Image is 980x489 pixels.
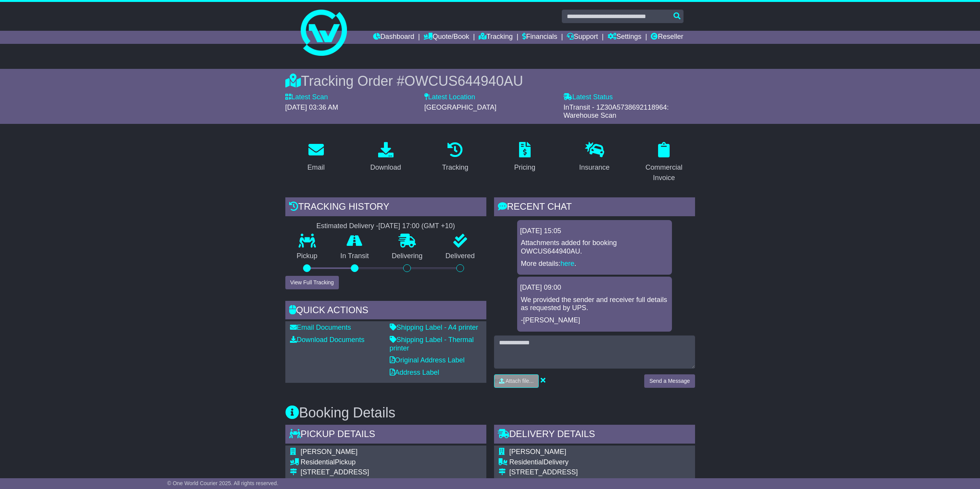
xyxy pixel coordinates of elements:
[301,448,358,456] span: [PERSON_NAME]
[380,252,434,260] p: Delivering
[563,103,669,120] span: InTransit - 1Z30A5738692118964: Warehouse Scan
[379,222,455,230] div: [DATE] 17:00 (GMT +10)
[285,103,338,111] span: [DATE] 03:36 AM
[521,260,668,268] p: More details: .
[561,260,575,267] a: here
[329,252,380,260] p: In Transit
[301,458,475,467] div: Pickup
[404,73,523,89] span: OWCUS644940AU
[424,93,475,102] label: Latest Location
[494,197,695,218] div: RECENT CHAT
[301,468,475,477] div: [STREET_ADDRESS]
[509,448,566,456] span: [PERSON_NAME]
[520,284,669,292] div: [DATE] 09:00
[509,139,540,175] a: Pricing
[285,252,329,260] p: Pickup
[521,239,668,255] p: Attachments added for booking OWCUS644940AU.
[285,93,328,102] label: Latest Scan
[638,162,690,183] div: Commercial Invoice
[370,162,401,173] div: Download
[521,316,668,325] p: -[PERSON_NAME]
[509,458,690,467] div: Delivery
[579,162,610,173] div: Insurance
[285,301,486,322] div: Quick Actions
[285,425,486,446] div: Pickup Details
[301,458,335,466] span: Residential
[285,222,486,230] div: Estimated Delivery -
[494,425,695,446] div: Delivery Details
[390,369,439,376] a: Address Label
[574,139,615,175] a: Insurance
[651,31,683,44] a: Reseller
[285,197,486,218] div: Tracking history
[522,31,557,44] a: Financials
[390,356,465,364] a: Original Address Label
[437,139,473,175] a: Tracking
[424,31,469,44] a: Quote/Book
[644,374,695,388] button: Send a Message
[390,324,478,331] a: Shipping Label - A4 printer
[520,227,669,235] div: [DATE] 15:05
[290,324,351,331] a: Email Documents
[608,31,642,44] a: Settings
[434,252,486,260] p: Delivered
[167,480,278,486] span: © One World Courier 2025. All rights reserved.
[290,336,365,344] a: Download Documents
[285,276,339,289] button: View Full Tracking
[285,73,695,89] div: Tracking Order #
[509,468,690,477] div: [STREET_ADDRESS]
[567,31,598,44] a: Support
[424,103,496,111] span: [GEOGRAPHIC_DATA]
[442,162,468,173] div: Tracking
[302,139,330,175] a: Email
[307,162,325,173] div: Email
[390,336,474,352] a: Shipping Label - Thermal printer
[479,31,513,44] a: Tracking
[365,139,406,175] a: Download
[509,458,544,466] span: Residential
[563,93,613,102] label: Latest Status
[521,296,668,312] p: We provided the sender and receiver full details as requested by UPS.
[633,139,695,186] a: Commercial Invoice
[285,405,695,421] h3: Booking Details
[514,162,535,173] div: Pricing
[373,31,414,44] a: Dashboard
